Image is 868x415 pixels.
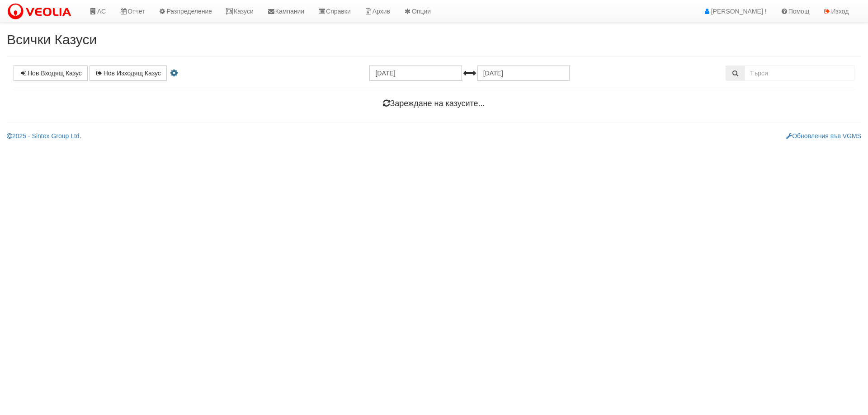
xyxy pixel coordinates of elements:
[14,99,854,108] h4: Зареждане на казусите...
[7,32,861,47] h2: Всички Казуси
[14,65,88,81] a: Нов Входящ Казус
[90,65,167,81] a: Нов Изходящ Казус
[745,65,854,81] input: Търсене по Идентификатор, Бл/Вх/Ап, Тип, Описание, Моб. Номер, Имейл, Файл, Коментар,
[169,70,179,76] i: Настройки
[7,132,81,140] a: 2025 - Sintex Group Ltd.
[7,2,75,21] img: VeoliaLogo.png
[786,132,861,140] a: Обновления във VGMS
